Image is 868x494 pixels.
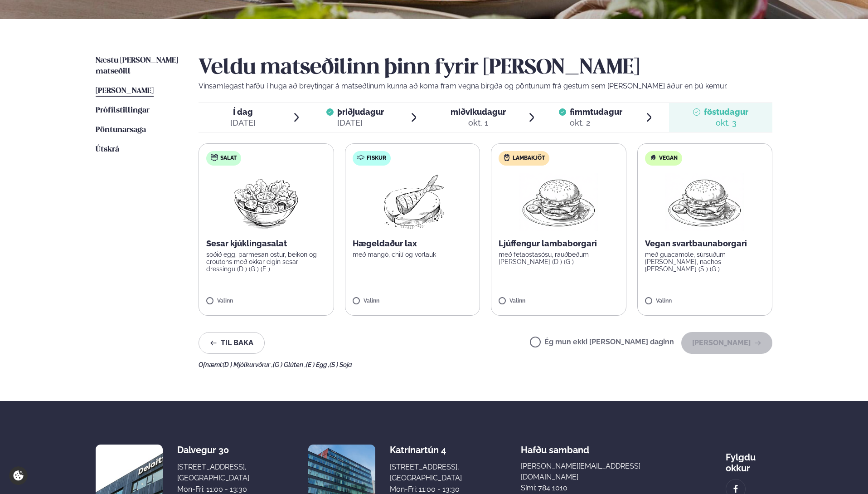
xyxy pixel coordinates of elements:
[96,86,154,97] a: [PERSON_NAME]
[521,437,589,455] span: Hafðu samband
[451,107,506,117] span: miðvikudagur
[273,361,306,368] span: (G ) Glúten ,
[96,105,150,116] a: Prófílstillingar
[96,107,150,114] span: Prófílstillingar
[513,155,545,162] span: Lambakjöt
[96,57,178,75] span: Næstu [PERSON_NAME] matseðill
[521,461,667,483] a: [PERSON_NAME][EMAIL_ADDRESS][DOMAIN_NAME]
[659,155,678,162] span: Vegan
[664,173,745,231] img: Hamburger.png
[645,238,765,249] p: Vegan svartbaunaborgari
[357,154,364,161] img: fish.svg
[726,445,772,474] div: Fylgdu okkur
[177,462,249,484] div: [STREET_ADDRESS], [GEOGRAPHIC_DATA]
[353,238,473,249] p: Hægeldaður lax
[353,251,473,258] p: með mangó, chilí og vorlauk
[206,251,326,273] p: soðið egg, parmesan ostur, beikon og croutons með okkar eigin sesar dressingu (D ) (G ) (E )
[206,238,326,249] p: Sesar kjúklingasalat
[199,361,772,368] div: Ofnæmi:
[199,55,772,81] h2: Veldu matseðilinn þinn fyrir [PERSON_NAME]
[451,117,506,128] div: okt. 1
[96,146,119,153] span: Útskrá
[220,155,237,162] span: Salat
[390,462,462,484] div: [STREET_ADDRESS], [GEOGRAPHIC_DATA]
[211,154,218,161] img: salad.svg
[230,107,256,117] span: Í dag
[390,445,462,455] div: Katrínartún 4
[499,238,619,249] p: Ljúffengur lambaborgari
[704,117,748,128] div: okt. 3
[645,251,765,273] p: með guacamole, súrsuðum [PERSON_NAME], nachos [PERSON_NAME] (S ) (G )
[96,125,146,136] a: Pöntunarsaga
[306,361,330,368] span: (E ) Egg ,
[96,55,180,77] a: Næstu [PERSON_NAME] matseðill
[9,466,28,485] a: Cookie settings
[337,107,384,117] span: þriðjudagur
[96,126,146,134] span: Pöntunarsaga
[372,173,452,231] img: Fish.png
[199,81,772,92] p: Vinsamlegast hafðu í huga að breytingar á matseðlinum kunna að koma fram vegna birgða og pöntunum...
[570,117,622,128] div: okt. 2
[96,144,119,155] a: Útskrá
[223,361,273,368] span: (D ) Mjólkurvörur ,
[650,154,657,161] img: Vegan.svg
[499,251,619,265] p: með fetaostasósu, rauðbeðum [PERSON_NAME] (D ) (G )
[503,154,510,161] img: Lamb.svg
[177,445,249,455] div: Dalvegur 30
[226,173,306,231] img: Salad.png
[521,483,667,494] p: Sími: 784 1010
[681,332,772,354] button: [PERSON_NAME]
[230,117,256,128] div: [DATE]
[330,361,352,368] span: (S ) Soja
[570,107,622,117] span: fimmtudagur
[96,87,154,95] span: [PERSON_NAME]
[704,107,748,117] span: föstudagur
[367,155,386,162] span: Fiskur
[199,332,265,354] button: Til baka
[337,117,384,128] div: [DATE]
[519,173,599,231] img: Hamburger.png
